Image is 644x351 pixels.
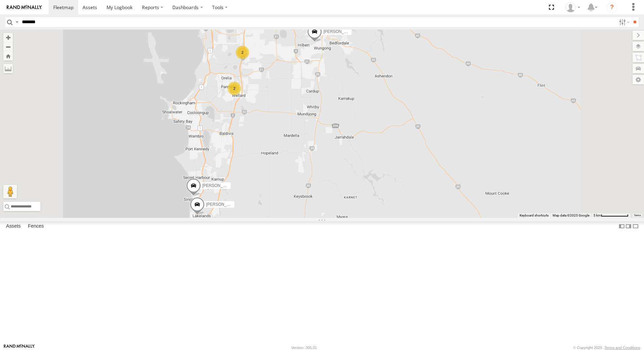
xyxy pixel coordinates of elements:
[573,346,640,350] div: © Copyright 2025 -
[3,42,13,51] button: Zoom out
[591,213,631,218] button: Map scale: 5 km per 78 pixels
[616,17,631,27] label: Search Filter Options
[4,344,35,351] a: Visit our Website
[25,222,47,231] label: Fences
[3,64,13,73] label: Measure
[3,222,24,231] label: Assets
[3,51,13,61] button: Zoom Home
[323,29,377,34] span: [PERSON_NAME]- 1GBY500
[563,2,583,12] div: Themaker Reception
[520,213,549,218] button: Keyboard shortcuts
[625,222,632,231] label: Dock Summary Table to the Right
[3,33,13,42] button: Zoom in
[236,46,249,59] div: 2
[634,214,641,217] a: Terms
[553,213,589,217] span: Map data ©2025 Google
[607,2,617,13] i: ?
[206,202,258,207] span: [PERSON_NAME]- 1GCI977
[3,185,17,198] button: Drag Pegman onto the map to open Street View
[632,222,639,231] label: Hide Summary Table
[228,82,241,95] div: 2
[633,75,644,84] label: Map Settings
[14,17,20,27] label: Search Query
[593,213,601,217] span: 5 km
[7,5,42,10] img: rand-logo.svg
[291,346,317,350] div: Version: 305.01
[618,222,625,231] label: Dock Summary Table to the Left
[202,183,283,188] span: [PERSON_NAME] - 1IFQ597 - 0448 957 648
[605,346,640,350] a: Terms and Conditions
